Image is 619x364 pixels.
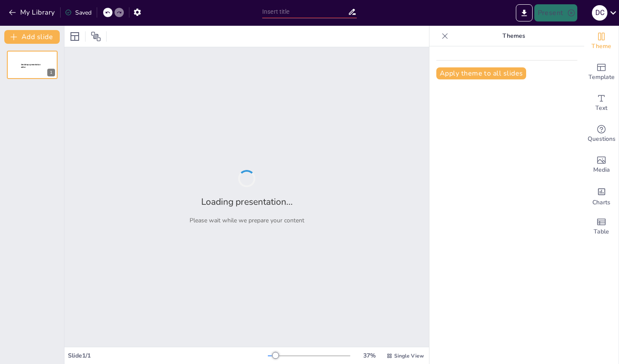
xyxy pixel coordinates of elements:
div: D C [592,5,607,21]
span: Single View [394,352,424,359]
button: My Library [6,6,58,19]
p: Themes [452,26,576,46]
span: Template [588,73,615,82]
button: D C [592,4,607,21]
span: Charts [592,198,610,207]
span: Sendsteps presentation editor [21,64,40,68]
span: Theme [591,42,611,51]
div: Add charts and graphs [584,180,619,211]
div: Get real-time input from your audience [584,118,619,149]
h2: Loading presentation... [201,196,293,208]
div: Add text boxes [584,88,619,118]
span: Position [91,31,101,42]
p: Please wait while we prepare your content [190,216,304,224]
div: Change the overall theme [584,26,619,57]
button: Present [534,4,577,21]
div: Slide 1 / 1 [68,352,268,360]
button: Export to PowerPoint [516,4,533,21]
div: Layout [68,30,82,43]
div: Saved [65,9,92,17]
div: 1 [47,69,55,76]
button: Apply theme to all slides [436,67,526,79]
span: Text [595,103,607,113]
div: 37 % [359,352,380,360]
div: Add a table [584,211,619,242]
input: Insert title [262,6,348,18]
div: Add images, graphics, shapes or video [584,149,619,180]
div: Add ready made slides [584,57,619,88]
span: Media [593,165,610,175]
span: Questions [588,134,616,144]
div: 1 [7,51,58,79]
span: Table [594,227,609,237]
button: Add slide [4,30,60,44]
